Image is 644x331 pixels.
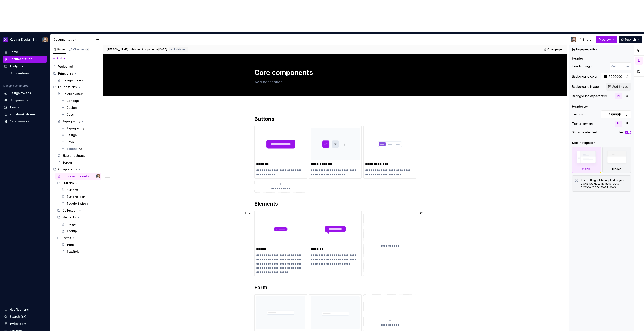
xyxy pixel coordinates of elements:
[619,36,642,43] button: Publish
[596,36,617,43] button: Preview
[66,140,74,144] div: Devs
[55,159,101,166] a: Border
[107,48,128,51] span: [PERSON_NAME]
[256,128,305,160] img: b8d16a1a-60b3-48af-956d-7cc2760e5515.png
[60,221,101,228] a: Badge
[55,118,101,125] a: Typography
[51,55,67,61] button: Add
[62,236,71,240] div: Forms
[66,243,74,247] div: Input
[311,296,360,329] img: 35680552-4443-4195-afd3-4cc2ff6d74d1.png
[66,112,74,117] div: Devs
[66,222,76,226] div: Badge
[174,48,186,51] span: Published
[60,145,101,152] a: Tokens
[612,167,621,171] div: Hidden
[55,214,101,221] div: Elements
[62,78,84,82] div: Design tokens
[53,48,66,51] div: Pages
[3,70,47,77] a: Code automation
[572,56,583,61] div: Header
[62,154,86,158] div: Size and Space
[9,315,26,319] div: Search ⌘K
[66,99,79,103] div: Concept
[60,125,101,132] a: Typography
[62,160,72,165] div: Border
[9,57,32,61] div: Documentation
[542,46,564,52] a: Open page
[311,213,360,245] img: 932e0341-f5bb-4003-aaf3-dd6640fa2f2d.png
[66,195,85,199] div: Buttons icon
[96,174,100,178] img: Frederic
[3,97,47,104] a: Components
[256,213,305,245] img: 58e0a927-7488-4d3a-bf8b-1bab239a5f33.png
[3,84,29,88] div: Design system data
[253,67,415,78] textarea: Core components
[254,116,416,122] h2: Buttons
[3,49,47,55] a: Home
[62,215,76,219] div: Elements
[572,122,593,126] div: Text alignment
[60,228,101,234] a: Tooltip
[10,37,37,42] div: Kazaar Design System
[572,94,607,98] div: Background aspect ratio
[3,313,47,320] button: Search ⌘K
[55,180,101,186] div: Buttons
[3,320,47,327] a: Invite team
[66,201,88,206] div: Toggle Switch
[55,91,101,97] a: Colors system
[583,37,592,42] span: Share
[9,322,26,326] div: Invite team
[610,62,626,70] input: Auto
[66,188,78,192] div: Buttons
[3,104,47,111] a: Assets
[60,97,101,104] a: Concept
[599,37,611,42] span: Preview
[51,166,101,173] div: Components
[66,229,77,233] div: Tooltip
[60,132,101,139] a: Design
[3,37,8,42] img: 430d0a0e-ca13-4282-b224-6b37fab85464.png
[9,307,29,312] div: Notifications
[85,48,89,51] span: 1
[60,241,101,248] a: Input
[3,111,47,118] a: Storybook stories
[53,37,94,42] div: Documentation
[60,193,101,200] a: Buttons icon
[66,147,78,151] div: Tokens
[58,64,73,69] div: Welcome!
[1,35,49,44] button: Kazaar Design SystemFrederic
[256,296,305,329] img: 2f8b9a5b-9abb-4986-ba82-c222fe6f12c8.png
[606,83,631,91] button: Add image
[572,130,597,134] div: Show header text
[3,63,47,70] a: Analytics
[3,90,47,97] a: Design tokens
[571,37,576,42] img: Frederic
[51,63,101,70] a: Welcome!
[62,208,78,213] div: Collection
[62,92,83,96] div: Colors system
[9,105,19,109] div: Assets
[73,48,89,51] div: Changes
[9,64,23,68] div: Analytics
[625,37,636,42] span: Publish
[66,126,84,130] div: Typography
[254,284,416,291] h2: Form
[9,91,31,95] div: Design tokens
[572,85,599,89] div: Background image
[9,112,36,116] div: Storybook stories
[66,106,77,110] div: Design
[60,248,101,255] a: Textfield
[51,63,101,255] div: Page tree
[42,37,48,42] img: Frederic
[311,128,360,160] img: 2d74cc54-5db8-4525-8bd5-1615ecc2768a.png
[55,173,101,180] a: Core componentsFrederic
[9,50,18,54] div: Home
[9,98,28,102] div: Components
[57,57,62,60] span: Add
[62,174,89,178] div: Core components
[55,207,101,214] div: Collection
[129,48,167,51] div: published this page on [DATE]
[547,48,562,51] span: Open page
[51,84,101,91] div: Foundations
